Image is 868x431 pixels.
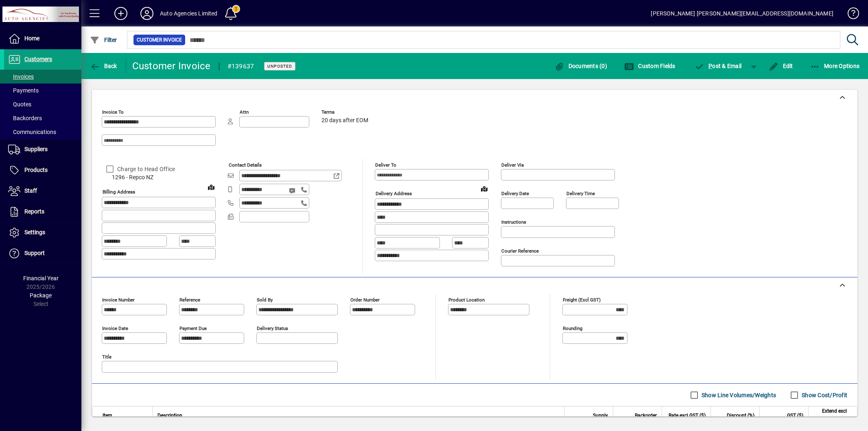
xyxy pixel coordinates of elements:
span: Documents (0) [554,63,607,69]
mat-label: Rounding [563,325,582,331]
button: Profile [134,6,160,21]
span: Payments [8,87,39,94]
span: Staff [24,187,37,194]
span: P [708,63,712,69]
app-page-header-button: Back [81,59,126,73]
button: Send SMS [283,181,303,200]
a: Products [4,160,81,180]
span: Terms [321,110,370,115]
span: ost & Email [695,63,742,69]
span: More Options [810,63,860,69]
a: Support [4,243,81,264]
a: Home [4,29,81,49]
button: Post & Email [691,59,746,73]
mat-label: Invoice date [102,325,128,331]
a: Staff [4,181,81,201]
span: Description [157,411,182,420]
mat-label: Invoice number [102,297,135,303]
span: Rate excl GST ($) [669,411,706,420]
button: Documents (0) [552,59,609,73]
mat-label: Deliver via [501,162,524,168]
a: Suppliers [4,139,81,160]
span: Settings [24,229,45,235]
div: [PERSON_NAME] [PERSON_NAME][EMAIL_ADDRESS][DOMAIN_NAME] [651,7,833,20]
mat-label: Order number [350,297,380,303]
span: Quotes [8,101,31,108]
span: 1296 - Repco NZ [102,173,216,182]
button: Add [108,6,134,21]
a: Payments [4,84,81,97]
span: Customer Invoice [137,36,182,44]
span: Unposted [267,64,292,69]
span: Edit [769,63,793,69]
div: Auto Agencies Limited [160,7,218,20]
span: Suppliers [24,146,48,152]
span: Extend excl GST ($) [813,407,847,424]
span: Backorder [635,411,657,420]
span: Products [24,167,48,173]
mat-label: Attn [240,109,249,115]
mat-label: Delivery time [566,191,595,196]
span: Reports [24,208,44,215]
button: Filter [88,33,119,47]
span: Package [30,292,52,299]
span: Custom Fields [624,63,676,69]
a: Settings [4,222,81,243]
mat-label: Courier Reference [501,248,539,254]
a: Communications [4,125,81,139]
span: Communications [8,129,56,135]
span: Financial Year [23,275,59,281]
a: View on map [478,182,491,195]
button: Back [88,59,119,73]
span: Backorders [8,115,42,121]
mat-label: Delivery date [501,191,529,196]
mat-label: Instructions [501,219,526,225]
mat-label: Freight (excl GST) [563,297,601,303]
div: #139637 [227,60,254,73]
mat-label: Deliver To [375,162,396,168]
a: Knowledge Base [842,2,858,28]
span: Filter [90,37,117,43]
mat-label: Payment due [179,325,207,331]
mat-label: Delivery status [257,325,288,331]
mat-label: Reference [179,297,200,303]
span: Invoices [8,73,34,80]
label: Show Cost/Profit [800,391,847,399]
a: Invoices [4,70,81,84]
mat-label: Invoice To [102,109,124,115]
span: Back [90,63,117,69]
button: Edit [767,59,795,73]
a: View on map [205,180,218,194]
span: Item [103,411,112,420]
span: Customers [24,56,52,62]
button: More Options [808,59,862,73]
span: GST ($) [787,411,803,420]
a: Reports [4,202,81,222]
span: Discount (%) [727,411,754,420]
span: 20 days after EOM [321,117,368,124]
mat-label: Sold by [257,297,273,303]
button: Custom Fields [622,59,678,73]
mat-label: Product location [448,297,485,303]
div: Customer Invoice [132,59,211,73]
a: Backorders [4,111,81,125]
a: Quotes [4,97,81,111]
span: Support [24,250,45,256]
label: Show Line Volumes/Weights [700,391,776,399]
span: Home [24,35,39,42]
span: Supply [593,411,608,420]
mat-label: Title [102,354,112,360]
